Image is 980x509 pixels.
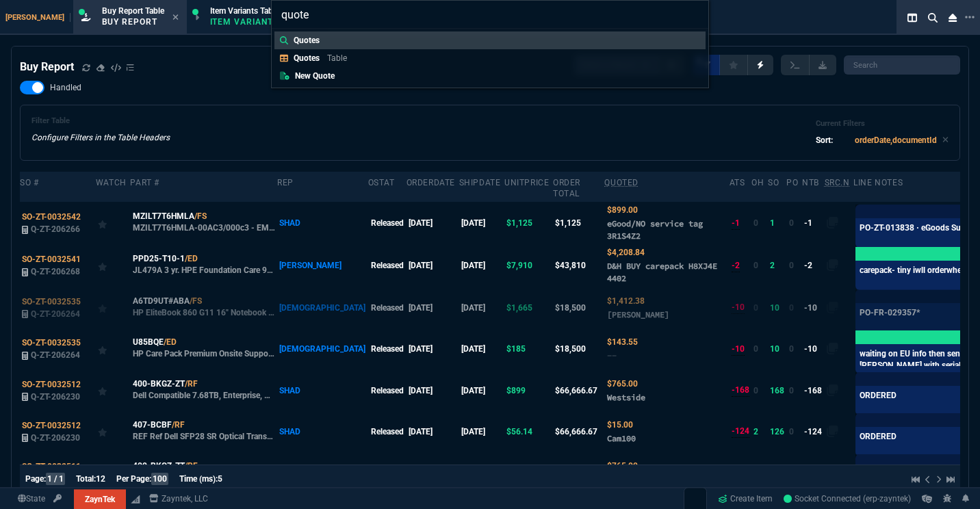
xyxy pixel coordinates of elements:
[272,1,708,28] input: Search...
[295,70,335,82] p: New Quote
[294,53,320,63] p: Quotes
[14,493,49,505] a: Global State
[784,493,911,505] a: D_K_u1NgIjmy6DQNAAGT
[294,34,320,47] p: Quotes
[49,493,66,505] a: API TOKEN
[784,494,911,504] span: Socket Connected (erp-zayntek)
[712,488,778,509] a: Create Item
[145,493,212,505] a: msbcCompanyName
[327,53,347,63] p: Table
